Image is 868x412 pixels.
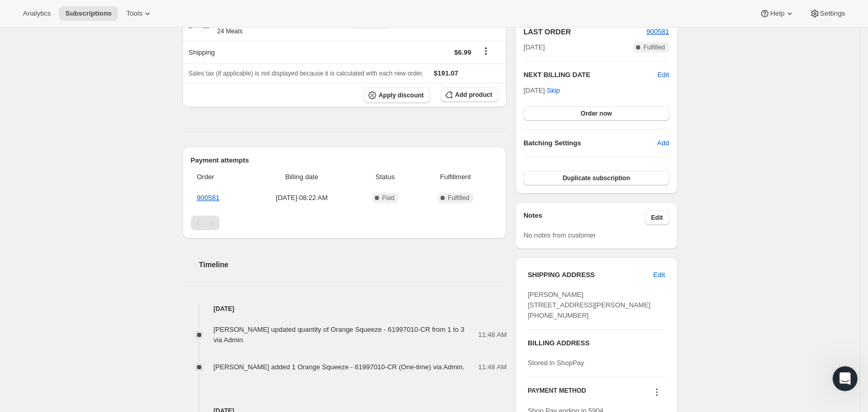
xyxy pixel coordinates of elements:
span: [PERSON_NAME] updated quantity of Orange Squeeze - 61997010-CR from 1 to 3 via Admin [214,326,464,344]
h2: NEXT BILLING DATE [523,70,657,80]
button: Settings [803,6,851,21]
span: [DATE] · [523,86,560,94]
h3: BILLING ADDRESS [528,338,665,348]
button: Analytics [17,6,57,21]
th: Shipping [182,41,337,64]
button: Add product [441,88,498,102]
span: Paid [382,194,395,202]
button: Order now [523,106,669,121]
span: Settings [820,9,845,18]
span: Sales tax (if applicable) is not displayed because it is calculated with each new order. [189,70,424,77]
span: Help [770,9,784,18]
span: $6.99 [454,48,471,56]
span: Fulfilled [448,194,469,202]
h2: Payment attempts [191,155,499,166]
span: Analytics [23,9,51,18]
span: [DATE] · 08:22 AM [252,193,351,203]
button: Help [753,6,801,21]
span: Add [657,138,669,148]
button: Edit [645,210,669,225]
h4: [DATE] [182,304,507,314]
button: Edit [647,267,671,283]
span: [PERSON_NAME] [STREET_ADDRESS][PERSON_NAME] [PHONE_NUMBER] [528,291,651,319]
a: 900581 [197,194,219,202]
span: Skip [547,85,560,96]
a: 900581 [646,28,669,35]
button: Duplicate subscription [523,171,669,185]
span: Status [358,172,412,182]
span: Subscriptions [65,9,112,18]
span: $191.07 [434,69,458,77]
button: Edit [657,70,669,80]
nav: Pagination [191,216,499,230]
span: Billing date [252,172,351,182]
h6: Batching Settings [523,138,657,148]
h3: Notes [523,210,645,225]
h2: Timeline [199,259,507,270]
th: Order [191,166,249,189]
h3: PAYMENT METHOD [528,386,586,401]
span: Order now [581,109,612,118]
span: Tools [126,9,142,18]
span: [PERSON_NAME] added 1 Orange Squeeze - 61997010-CR (One-time) via Admin. [214,363,464,371]
iframe: Intercom live chat [833,366,858,391]
span: Fulfillment [419,172,492,182]
span: Edit [653,270,665,280]
h2: LAST ORDER [523,27,646,37]
span: Stored in ShopPay [528,359,584,367]
span: Fulfilled [643,43,665,52]
button: Skip [541,82,566,99]
span: Duplicate subscription [563,174,630,182]
button: Shipping actions [478,45,494,57]
button: Subscriptions [59,6,118,21]
span: Add product [455,91,492,99]
span: No notes from customer [523,231,596,239]
button: 900581 [646,27,669,37]
button: Tools [120,6,159,21]
span: Edit [651,214,663,222]
span: Apply discount [378,91,424,99]
span: 11:48 AM [478,362,507,372]
button: Add [651,135,675,152]
span: 11:48 AM [478,330,507,340]
small: 24 Meals [217,28,243,35]
span: [DATE] [523,42,545,53]
h3: SHIPPING ADDRESS [528,270,653,280]
button: Apply discount [364,88,430,103]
